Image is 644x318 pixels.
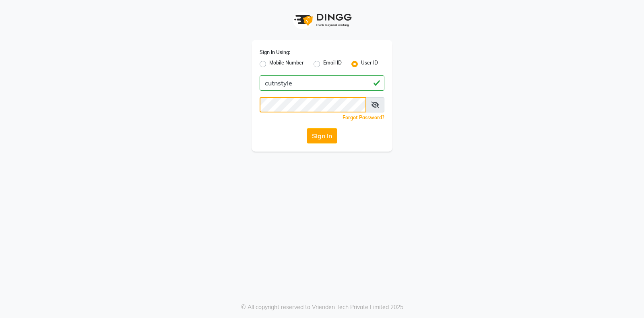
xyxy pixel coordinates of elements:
img: logo1.svg [290,8,354,32]
input: Username [260,75,384,91]
label: Email ID [323,59,342,69]
label: Mobile Number [269,59,304,69]
a: Forgot Password? [343,114,384,121]
label: Sign In Using: [260,49,290,56]
button: Sign In [307,128,337,143]
label: User ID [361,59,378,69]
input: Username [260,97,366,112]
